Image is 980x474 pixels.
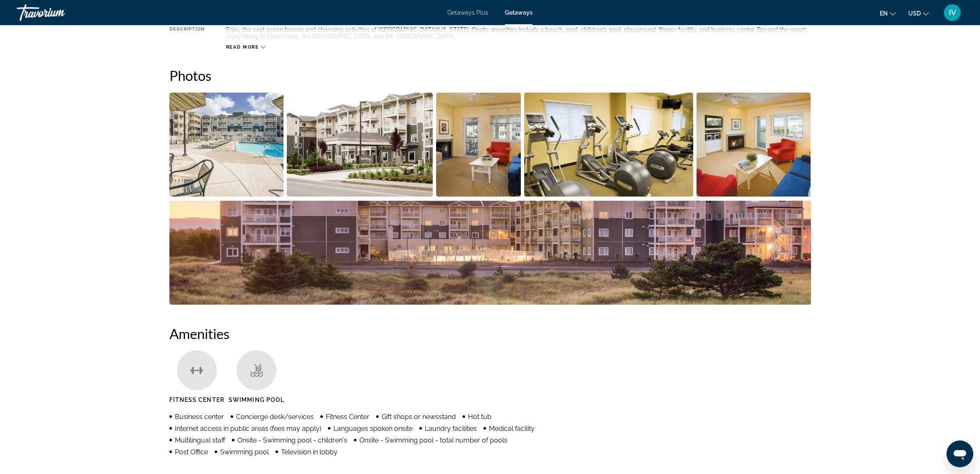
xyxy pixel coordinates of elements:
button: Open full-screen image slider [169,92,284,197]
span: Gift shops or newsstand [382,413,456,421]
span: Hot tub [468,413,491,421]
span: IV [949,8,956,17]
span: Post Office [175,448,208,456]
button: Read more [226,44,266,50]
span: en [880,10,888,17]
div: Enjoy the cool ocean breeze and charming activities of [GEOGRAPHIC_DATA][US_STATE]. Onsite amenit... [226,26,811,40]
h2: Amenities [169,325,811,342]
iframe: Кнопка запуска окна обмена сообщениями [946,440,973,467]
span: Internet access in public areas (fees may apply) [175,425,321,433]
h2: Photos [169,67,811,84]
span: Fitness Center [169,396,224,403]
button: Change currency [908,7,929,19]
span: Medical facility [489,425,535,433]
span: Fitness Center [326,413,369,421]
button: User Menu [941,4,963,21]
span: Onsite - Swimming pool - total number of pools [359,436,507,444]
button: Change language [880,7,896,19]
button: Open full-screen image slider [169,200,811,305]
a: Getaways [505,9,533,16]
span: Onsite - Swimming pool - children's [237,436,347,444]
span: Television in lobby [281,448,338,456]
button: Open full-screen image slider [697,92,811,197]
span: Read more [226,44,259,50]
button: Open full-screen image slider [287,92,433,197]
button: Open full-screen image slider [436,92,521,197]
span: Concierge desk/services [236,413,314,421]
span: Laundry facilities [425,425,477,433]
span: Multilingual staff [175,436,225,444]
a: Travorium [17,2,101,23]
span: Swimming Pool [229,396,284,403]
button: Open full-screen image slider [524,92,693,197]
a: Getaways Plus [447,9,488,16]
span: USD [908,10,921,17]
div: Description [169,26,205,40]
span: Business center [175,413,224,421]
span: Swimming pool [220,448,269,456]
span: Languages spoken onsite [333,425,413,433]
